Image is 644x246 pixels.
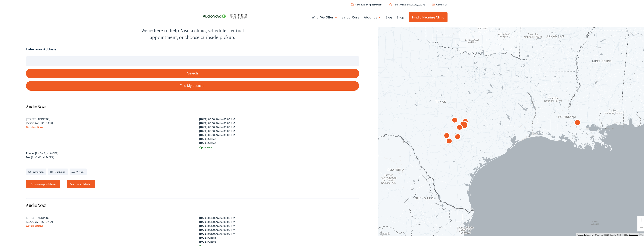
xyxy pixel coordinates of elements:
a: Take Online [MEDICAL_DATA] [389,2,425,5]
li: Virtual [70,168,87,175]
button: Search [26,68,359,78]
strong: [DATE]: [199,239,208,243]
strong: [DATE]: [199,235,208,239]
strong: [DATE]: [199,140,208,144]
strong: Fax: [26,155,31,158]
a: Contact Us [432,2,447,5]
img: utility icon [389,3,392,5]
a: See more details [67,180,95,188]
div: AudioNova [453,132,462,141]
strong: [DATE]: [199,231,208,235]
a: Find My Location [26,80,359,90]
strong: [DATE]: [199,132,208,136]
strong: [DATE]: [199,219,208,223]
div: AudioNova [573,118,582,127]
div: [STREET_ADDRESS] [26,215,186,219]
a: Blog [385,10,392,24]
button: Map Scale: 50 km per 45 pixels [623,233,639,235]
div: We're here to help. Visit a clinic, schedule a virtual appointment, or choose curbside pickup. [132,27,253,40]
a: Get directions [26,223,43,227]
div: AudioNova [442,131,451,140]
div: AudioNova [459,121,468,130]
strong: [DATE]: [199,227,208,231]
a: About Us [364,10,381,24]
span: Map data ©2025 Google, INEGI [595,233,621,235]
div: [PHONE_NUMBER] [26,155,359,159]
img: Google [379,231,391,235]
div: AudioNova [455,123,464,132]
div: 08:30 AM to 05:00 PM 08:30 AM to 05:00 PM 08:30 AM to 05:00 PM 08:30 AM to 05:00 PM 08:30 AM to 0... [199,116,359,144]
strong: [DATE]: [199,215,208,219]
div: AudioNova [445,136,454,146]
div: [GEOGRAPHIC_DATA] [26,120,186,124]
a: What We Offer [312,10,337,24]
strong: [DATE]: [199,136,208,140]
button: Keyboard shortcuts [577,233,593,236]
a: AudioNova [26,202,46,208]
img: utility icon [351,3,353,5]
li: In Person [26,168,46,175]
span: 50 km [624,233,629,235]
div: [GEOGRAPHIC_DATA] [26,219,186,223]
strong: [DATE]: [199,223,208,227]
div: Open Now [199,145,359,149]
div: AudioNova [461,117,470,126]
a: Get directions [26,124,43,128]
img: utility icon [432,3,435,5]
a: AudioNova [26,103,46,109]
strong: [DATE]: [199,116,208,120]
input: Enter your address or zip code [26,56,359,65]
div: [STREET_ADDRESS] [26,116,186,120]
strong: Phone: [26,151,34,154]
label: Enter your Address [26,46,56,51]
a: Book an appointment [26,180,61,188]
li: Curbside [48,168,68,175]
strong: [DATE]: [199,128,208,132]
strong: [DATE]: [199,120,208,124]
a: Shop [397,10,404,24]
strong: [DATE]: [199,124,208,128]
div: 08:30 AM to 05:00 PM 08:30 AM to 05:00 PM 08:30 AM to 05:00 PM 08:30 AM to 05:00 PM 08:30 AM to 0... [199,215,359,243]
a: Schedule an Appointment [351,2,382,5]
a: [PHONE_NUMBER] [35,151,58,154]
a: Open this area in Google Maps (opens a new window) [379,231,391,235]
div: AudioNova [450,116,459,125]
a: Virtual Care [342,10,359,24]
a: Find a Hearing Clinic [409,11,448,22]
